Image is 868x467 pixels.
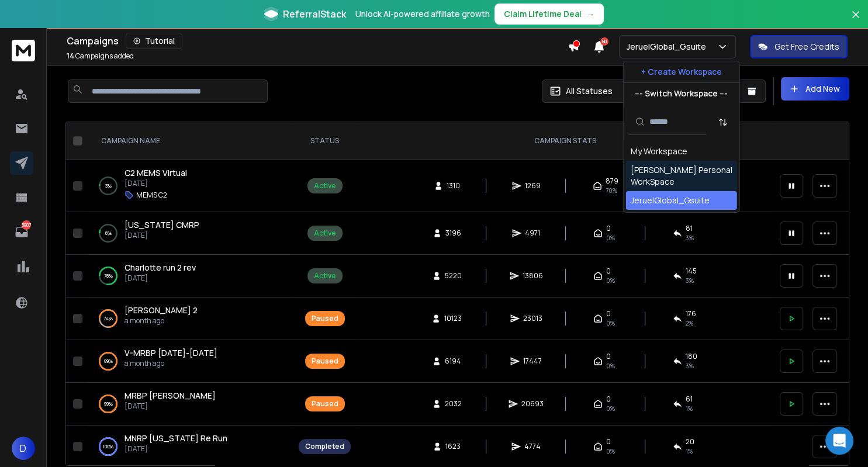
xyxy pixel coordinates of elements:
div: Active [314,229,336,238]
p: 6 % [105,227,112,239]
span: 3 % [686,361,694,371]
p: [DATE] [125,274,196,283]
span: 13806 [523,271,543,281]
span: 3 % [686,233,694,243]
button: Get Free Credits [750,35,848,58]
a: 3907 [10,220,33,244]
th: CAMPAIGN STATS [358,122,773,160]
p: --- Switch Workspace --- [635,88,728,99]
span: 176 [686,309,696,319]
p: a month ago [125,316,198,326]
span: 0 [606,224,611,233]
p: Unlock AI-powered affiliate growth [355,8,490,20]
span: 1623 [445,442,461,451]
span: 879 [606,177,618,186]
span: 23013 [523,314,542,323]
span: Charlotte run 2 rev [125,262,196,273]
p: + Create Workspace [641,66,722,78]
span: 0% [606,233,615,243]
div: Campaigns [67,33,568,49]
td: 3%C2 MEMS Virtual[DATE]MEMS C2 [87,160,292,212]
a: [PERSON_NAME] 2 [125,305,198,316]
p: JeruelGlobal_Gsuite [627,41,711,53]
span: 17447 [523,357,542,366]
span: 0% [606,276,615,285]
span: 4971 [525,229,540,238]
span: 145 [686,267,697,276]
span: 4774 [524,442,541,451]
p: 74 % [103,313,113,324]
span: 1 % [686,404,693,413]
span: [US_STATE] CMRP [125,219,199,230]
button: D [12,437,35,460]
td: 78%Charlotte run 2 rev[DATE] [87,255,292,298]
span: 81 [686,224,693,233]
div: Paused [312,357,338,366]
span: MNRP [US_STATE] Re Run [125,433,227,444]
td: 99%V-MRBP [DATE]-[DATE]a month ago [87,340,292,383]
td: 74%[PERSON_NAME] 2a month ago [87,298,292,340]
span: 0% [606,361,615,371]
td: 99%MRBP [PERSON_NAME][DATE] [87,383,292,426]
a: MRBP [PERSON_NAME] [125,390,216,402]
span: 3 % [686,276,694,285]
span: 50 [600,37,608,46]
span: 0% [606,319,615,328]
span: 1 % [686,447,693,456]
span: 0% [606,404,615,413]
button: Add New [781,77,849,101]
span: → [586,8,594,20]
td: 6%[US_STATE] CMRP[DATE] [87,212,292,255]
p: a month ago [125,359,217,368]
span: 0 [606,395,611,404]
p: 78 % [104,270,113,282]
span: 0 [606,309,611,319]
div: My Workspace [631,146,687,157]
p: 100 % [103,441,113,452]
p: [DATE] [125,179,187,188]
span: V-MRBP [DATE]-[DATE] [125,347,217,358]
p: MEMS C2 [136,191,167,200]
th: CAMPAIGN NAME [87,122,292,160]
div: [PERSON_NAME] Personal WorkSpace [631,164,732,188]
span: 0 [606,437,611,447]
a: C2 MEMS Virtual [125,167,187,179]
p: 3907 [22,220,31,230]
p: [DATE] [125,444,227,454]
span: 180 [686,352,697,361]
span: C2 MEMS Virtual [125,167,187,178]
button: Claim Lifetime Deal→ [494,4,604,25]
p: [DATE] [125,231,199,240]
p: Get Free Credits [774,41,839,53]
span: 2032 [445,399,462,409]
div: Paused [312,399,338,409]
span: 20693 [521,399,544,409]
div: Completed [305,442,344,451]
a: MNRP [US_STATE] Re Run [125,433,227,444]
th: STATUS [292,122,358,160]
span: 6194 [445,357,461,366]
div: JeruelGlobal_Gsuite [631,195,710,206]
span: 10123 [444,314,462,323]
a: Charlotte run 2 rev [125,262,196,274]
a: V-MRBP [DATE]-[DATE] [125,347,217,359]
span: 20 [686,437,694,447]
span: 1310 [447,181,460,191]
span: 61 [686,395,693,404]
span: 5220 [445,271,462,281]
div: Paused [312,314,338,323]
p: 3 % [105,180,112,192]
div: Active [314,181,336,191]
span: 0% [606,447,615,456]
span: [PERSON_NAME] 2 [125,305,198,316]
button: Sort by Sort A-Z [711,110,735,134]
span: 3196 [445,229,461,238]
span: ReferralStack [283,7,346,21]
p: [DATE] [125,402,216,411]
button: + Create Workspace [624,61,739,82]
p: Campaigns added [67,51,134,61]
span: 0 [606,352,611,361]
span: 0 [606,267,611,276]
div: Active [314,271,336,281]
